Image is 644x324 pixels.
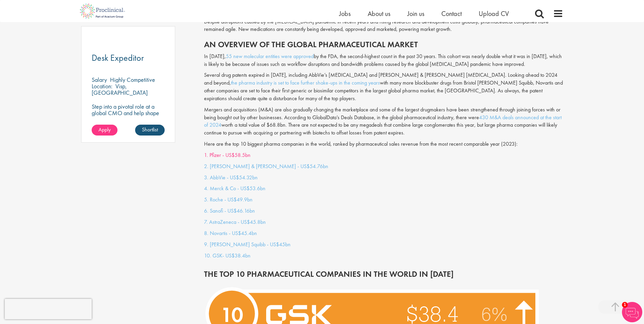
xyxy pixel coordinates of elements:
a: Apply [92,125,117,136]
a: Desk Expeditor [92,54,165,62]
a: 7. AstraZeneca - US$45.8bn [204,218,266,226]
span: Desk Expeditor [92,52,144,64]
p: In [DATE], by the FDA, the second-highest count in the past 30 years. This cohort was nearly doub... [204,53,563,68]
a: Shortlist [135,125,165,136]
a: 6. Sanofi - US$46.16bn [204,207,255,214]
h2: THE TOP 10 PHARMACEUTICAL COMPANIES IN THE WORLD IN [DATE] [204,270,563,278]
iframe: reCAPTCHA [5,299,92,319]
a: 1. Pfizer - US$58.5bn [204,151,251,159]
a: Jobs [339,9,351,18]
a: 430 M&A deals announced at the start of 2024 [204,114,562,129]
span: Location: [92,82,112,90]
a: Join us [407,9,424,18]
a: Contact [441,9,462,18]
a: 4. Merck & Co - US$53.6bn [204,185,265,192]
a: the pharma industry is set to face further shake-ups in the coming years [231,79,380,86]
p: Step into a pivotal role at a global CMO and help shape the future of healthcare. [92,103,165,123]
a: 55 new molecular entities were approved [226,53,314,60]
img: Chatbot [622,302,642,322]
span: Apply [98,126,111,133]
a: 2. [PERSON_NAME] & [PERSON_NAME] - US$54.76bn [204,163,328,170]
h2: An overview of the global pharmaceutical market [204,40,563,49]
a: 8. Novartis - US$45.4bn [204,230,257,237]
a: About us [368,9,390,18]
a: Upload CV [479,9,509,18]
a: 10. GSK- US$38.4bn [204,252,251,259]
span: Salary [92,76,107,84]
p: Here are the top 10 biggest pharma companies in the world, ranked by pharmaceutical sales revenue... [204,140,563,148]
a: 5. Roche - US$49.9bn [204,196,253,203]
p: Several drug patents expired in [DATE], including AbbVie’s [MEDICAL_DATA] and [PERSON_NAME] & [PE... [204,71,563,102]
p: Highly Competitive [110,76,155,84]
a: 3. AbbVie - US$54.32bn [204,174,258,181]
p: Visp, [GEOGRAPHIC_DATA] [92,82,148,96]
span: 1 [622,302,628,308]
p: Despite disruptions caused by the [MEDICAL_DATA] pandemic in recent years and rising research and... [204,18,563,34]
a: 9. [PERSON_NAME] Squibb - US$45bn [204,241,291,248]
p: Mergers and acquisitions (M&A) are also gradually changing the marketplace and some of the larges... [204,106,563,137]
